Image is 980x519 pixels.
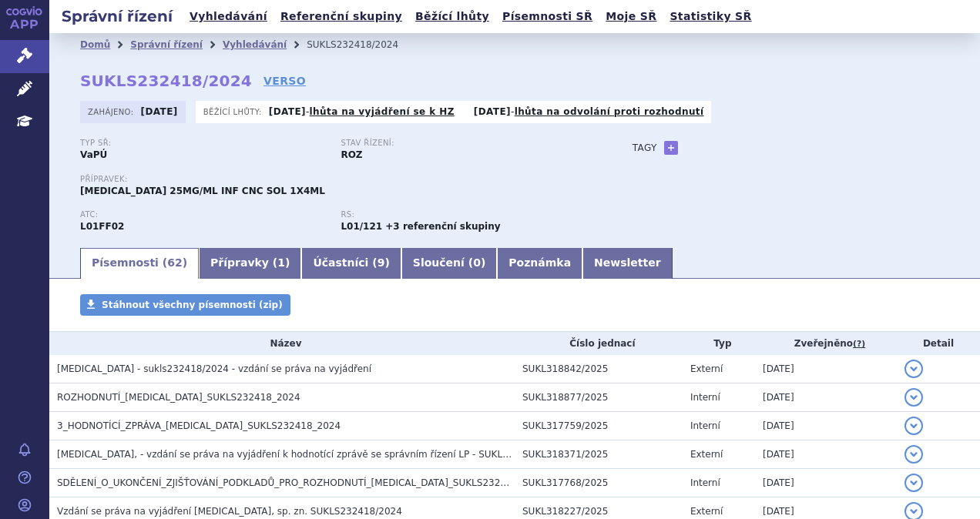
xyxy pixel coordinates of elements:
[474,105,704,118] p: -
[130,39,203,50] a: Správní řízení
[690,506,723,517] span: Externí
[269,106,306,117] strong: [DATE]
[57,420,341,431] span: 3_HODNOTÍCÍ_ZPRÁVA_KEYTRUDA_SUKLS232418_2024
[277,256,285,269] span: 1
[411,6,494,27] a: Běžící lhůty
[80,149,107,160] strong: VaPÚ
[263,73,306,89] a: VERSO
[904,474,923,492] button: detail
[497,248,582,279] a: Poznámka
[185,6,272,27] a: Vyhledávání
[80,294,290,316] a: Stáhnout všechny písemnosti (zip)
[341,149,362,160] strong: ROZ
[203,105,265,118] span: Běžící lhůty:
[690,363,723,374] span: Externí
[664,141,678,155] a: +
[755,332,897,355] th: Zveřejněno
[515,440,683,469] td: SUKL318371/2025
[199,248,301,279] a: Přípravky (1)
[80,139,325,148] p: Typ SŘ:
[690,420,720,431] span: Interní
[665,6,756,27] a: Statistiky SŘ
[141,106,178,117] strong: [DATE]
[49,5,185,27] h2: Správní řízení
[683,332,755,355] th: Typ
[582,248,673,279] a: Newsletter
[897,332,980,355] th: Detail
[57,392,300,403] span: ROZHODNUTÍ_KEYTRUDA_SUKLS232418_2024
[755,355,897,383] td: [DATE]
[57,449,570,460] span: Keytruda, - vzdání se práva na vyjádření k hodnotící zprávě se správním řízení LP - SUKLS232418/2024
[88,105,136,118] span: Zahájeno:
[904,388,923,407] button: detail
[80,72,252,90] strong: SUKLS232418/2024
[80,175,602,184] p: Přípravek:
[310,106,455,117] a: lhůta na vyjádření se k HZ
[755,383,897,412] td: [DATE]
[904,417,923,435] button: detail
[904,445,923,464] button: detail
[601,6,661,27] a: Moje SŘ
[904,360,923,378] button: detail
[515,412,683,440] td: SUKL317759/2025
[378,256,385,269] span: 9
[80,39,110,50] a: Domů
[515,383,683,412] td: SUKL318877/2025
[498,6,597,27] a: Písemnosti SŘ
[307,33,418,56] li: SUKLS232418/2024
[167,256,182,269] span: 62
[223,39,287,50] a: Vyhledávání
[301,248,401,279] a: Účastníci (9)
[515,469,683,497] td: SUKL317768/2025
[755,412,897,440] td: [DATE]
[341,210,586,219] p: RS:
[515,355,683,383] td: SUKL318842/2025
[80,221,124,232] strong: PEMBROLIZUMAB
[276,6,407,27] a: Referenční skupiny
[269,105,455,118] p: -
[341,221,382,232] strong: pembrolizumab
[633,139,657,157] h3: Tagy
[474,106,511,117] strong: [DATE]
[755,469,897,497] td: [DATE]
[57,363,371,374] span: KEYTRUDA - sukls232418/2024 - vzdání se práva na vyjádření
[80,210,325,219] p: ATC:
[690,449,723,460] span: Externí
[515,332,683,355] th: Číslo jednací
[80,248,199,279] a: Písemnosti (62)
[341,139,586,148] p: Stav řízení:
[690,392,720,403] span: Interní
[102,300,283,310] span: Stáhnout všechny písemnosti (zip)
[755,440,897,469] td: [DATE]
[385,221,500,232] strong: +3 referenční skupiny
[49,332,515,355] th: Název
[515,106,704,117] a: lhůta na odvolání proti rozhodnutí
[690,477,720,488] span: Interní
[853,339,865,350] abbr: (?)
[80,186,325,196] span: [MEDICAL_DATA] 25MG/ML INF CNC SOL 1X4ML
[57,506,402,517] span: Vzdání se práva na vyjádření KEYTRUDA, sp. zn. SUKLS232418/2024
[473,256,481,269] span: 0
[401,248,497,279] a: Sloučení (0)
[57,477,546,488] span: SDĚLENÍ_O_UKONČENÍ_ZJIŠŤOVÁNÍ_PODKLADŮ_PRO_ROZHODNUTÍ_KEYTRUDA_SUKLS232418_2024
